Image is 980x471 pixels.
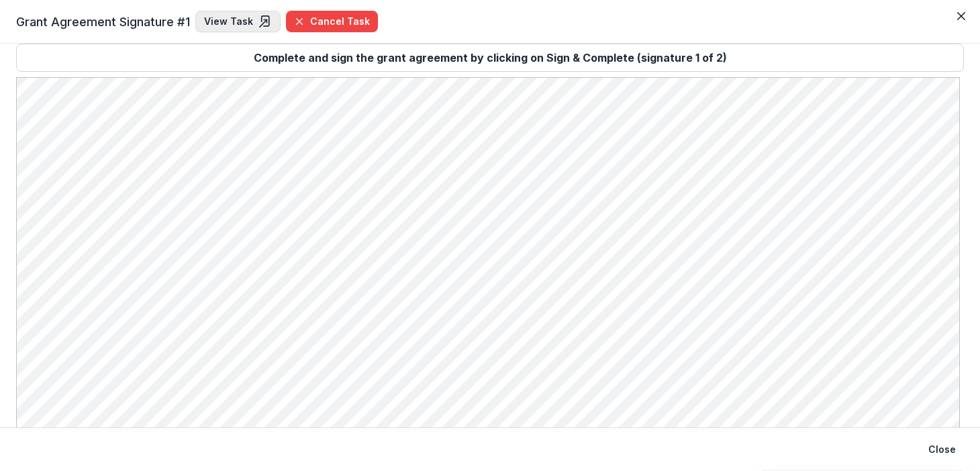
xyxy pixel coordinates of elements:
[16,13,190,31] span: Grant Agreement Signature #1
[195,11,281,32] a: View Task
[920,439,964,460] button: Close
[16,44,964,72] p: Complete and sign the grant agreement by clicking on Sign & Complete ( signature 1 of 2 )
[286,11,378,32] button: Cancel Task
[950,5,972,27] button: Close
